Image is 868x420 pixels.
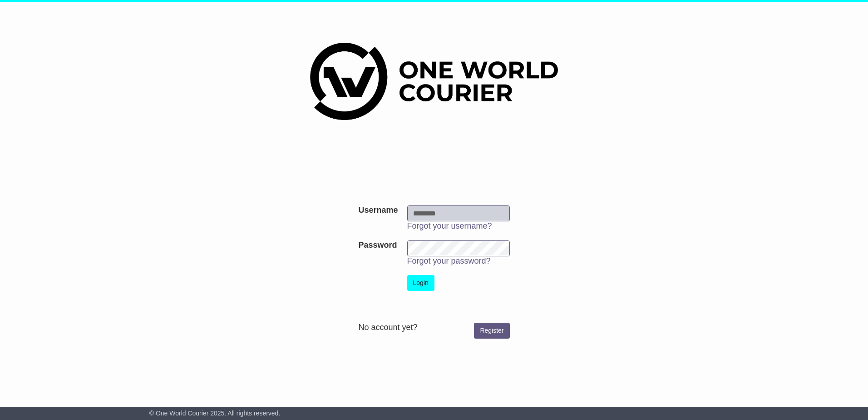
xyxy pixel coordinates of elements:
[149,410,281,417] span: © One World Courier 2025. All rights reserved.
[407,221,492,230] a: Forgot your username?
[358,205,398,215] label: Username
[358,240,397,250] label: Password
[407,256,491,265] a: Forgot your password?
[310,43,558,120] img: One World
[474,323,509,339] a: Register
[358,323,509,333] div: No account yet?
[407,275,434,291] button: Login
